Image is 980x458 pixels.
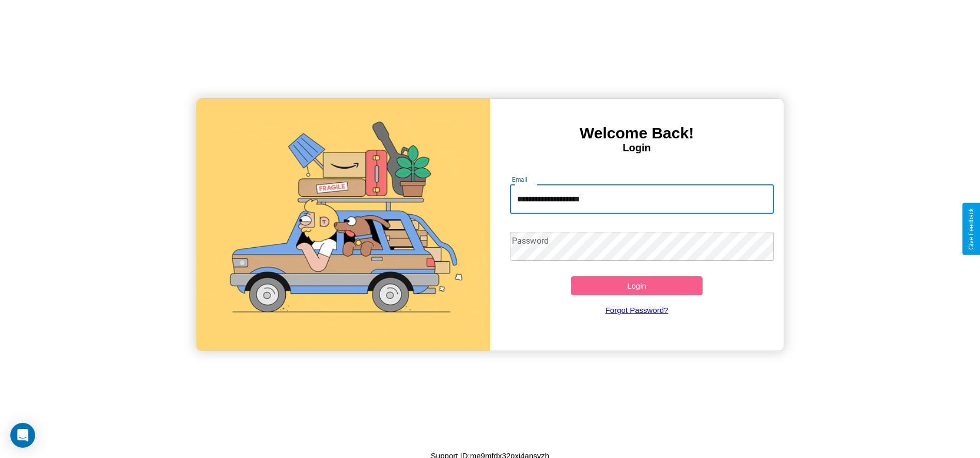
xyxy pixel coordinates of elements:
button: Login [571,276,703,295]
div: Give Feedback [968,208,975,250]
h3: Welcome Back! [490,124,784,142]
a: Forgot Password? [505,295,769,325]
label: Email [512,175,528,184]
img: gif [196,99,490,351]
div: Open Intercom Messenger [10,423,35,448]
h4: Login [490,142,784,154]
